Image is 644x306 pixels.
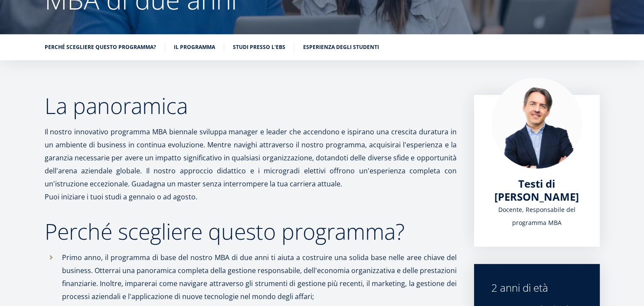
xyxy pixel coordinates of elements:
a: Testi di [PERSON_NAME] [491,177,582,203]
span: Two-year MBA [10,133,48,140]
input: One-year MBA (in Estonian) [2,121,8,127]
a: Il programma [174,43,215,52]
img: Testi di Marko Rillo [491,78,582,169]
a: Esperienza degli studenti [303,43,379,52]
h2: Perché scegliere questo programma? [45,221,457,242]
p: Puoi iniziare i tuoi studi a gennaio o ad agosto. [45,190,457,203]
a: Perché scegliere questo programma? [45,43,156,52]
h2: La panoramica [45,95,457,117]
div: Docente, Responsabile del programma MBA [491,203,582,229]
p: Primo anno, il programma di base del nostro MBA di due anni ti aiuta a costruire una solida base ... [62,251,457,303]
span: One-year MBA (in Estonian) [10,121,81,129]
input: Two-year MBA [2,133,8,139]
span: Last Name [206,0,234,8]
p: Il nostro innovativo programma MBA biennale sviluppa manager e leader che accendono e ispirano un... [45,125,457,190]
input: Technology Innovation MBA [2,144,8,150]
span: Technology Innovation MBA [10,144,84,152]
a: Studi presso l'EBS [233,43,285,52]
span: Testi di [PERSON_NAME] [494,176,579,204]
div: 2 anni di età [491,281,582,294]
